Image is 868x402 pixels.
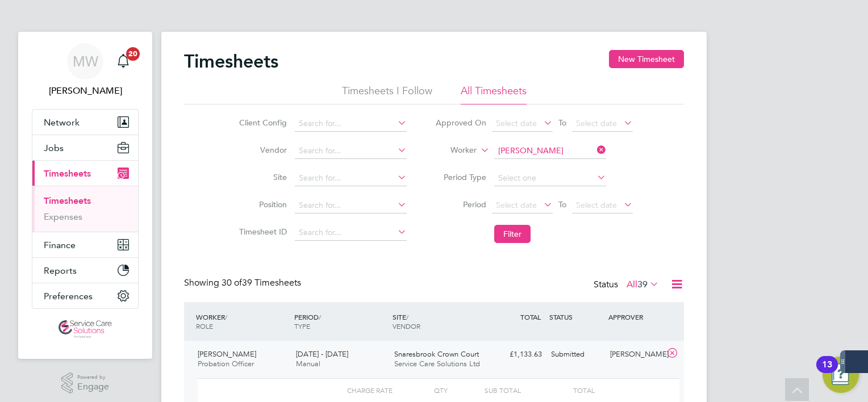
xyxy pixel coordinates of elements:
[487,345,546,364] div: £1,133.63
[609,50,684,68] button: New Timesheet
[236,118,287,128] label: Client Config
[576,200,617,210] span: Select date
[44,291,93,301] span: Preferences
[77,372,109,382] span: Powered by
[44,143,64,153] span: Jobs
[319,312,321,321] span: /
[18,32,152,359] nav: Main navigation
[555,197,570,212] span: To
[295,143,407,159] input: Search for...
[32,232,138,257] button: Finance
[295,225,407,241] input: Search for...
[196,321,213,330] span: ROLE
[184,277,303,289] div: Showing
[44,117,80,128] span: Network
[494,143,606,159] input: Search for...
[32,135,138,160] button: Jobs
[594,277,661,293] div: Status
[296,359,320,368] span: Manual
[390,307,488,336] div: SITE
[126,47,140,61] span: 20
[435,172,486,182] label: Period Type
[294,321,310,330] span: TYPE
[496,118,537,128] span: Select date
[494,170,606,186] input: Select one
[606,345,665,364] div: [PERSON_NAME]
[32,186,138,232] div: Timesheets
[198,349,256,359] span: [PERSON_NAME]
[44,240,76,250] span: Finance
[32,43,139,98] a: MW[PERSON_NAME]
[32,161,138,186] button: Timesheets
[236,227,287,237] label: Timesheet ID
[59,320,112,338] img: servicecare-logo-retina.png
[236,145,287,155] label: Vendor
[193,307,291,336] div: WORKER
[520,312,541,321] span: TOTAL
[32,283,138,308] button: Preferences
[393,321,420,330] span: VENDOR
[295,170,407,186] input: Search for...
[637,279,648,290] span: 39
[295,116,407,132] input: Search for...
[225,312,227,321] span: /
[44,265,77,276] span: Reports
[198,359,254,368] span: Probation Officer
[291,307,390,336] div: PERIOD
[319,383,393,397] div: Charge rate
[496,200,537,210] span: Select date
[222,277,301,288] span: 39 Timesheets
[823,357,859,393] button: Open Resource Center, 13 new notifications
[236,199,287,210] label: Position
[44,168,91,179] span: Timesheets
[393,383,448,397] div: QTY
[546,307,606,327] div: STATUS
[222,277,242,288] span: 30 of
[32,320,139,338] a: Go to home page
[295,198,407,213] input: Search for...
[425,145,477,156] label: Worker
[555,115,570,130] span: To
[77,382,109,392] span: Engage
[448,383,521,397] div: Sub Total
[44,195,91,206] a: Timesheets
[32,110,138,135] button: Network
[606,307,665,327] div: APPROVER
[394,349,479,359] span: Snaresbrook Crown Court
[73,54,98,69] span: MW
[435,118,486,128] label: Approved On
[296,349,348,359] span: [DATE] - [DATE]
[461,84,527,104] li: All Timesheets
[112,43,135,79] a: 20
[576,118,617,128] span: Select date
[627,279,659,290] label: All
[342,84,432,104] li: Timesheets I Follow
[521,383,594,397] div: Total
[494,225,531,243] button: Filter
[394,359,480,368] span: Service Care Solutions Ltd
[236,172,287,182] label: Site
[44,211,82,222] a: Expenses
[822,365,832,379] div: 13
[61,372,110,394] a: Powered byEngage
[32,258,138,283] button: Reports
[184,50,278,73] h2: Timesheets
[435,199,486,210] label: Period
[406,312,408,321] span: /
[546,345,606,364] div: Submitted
[32,84,139,98] span: Mark White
